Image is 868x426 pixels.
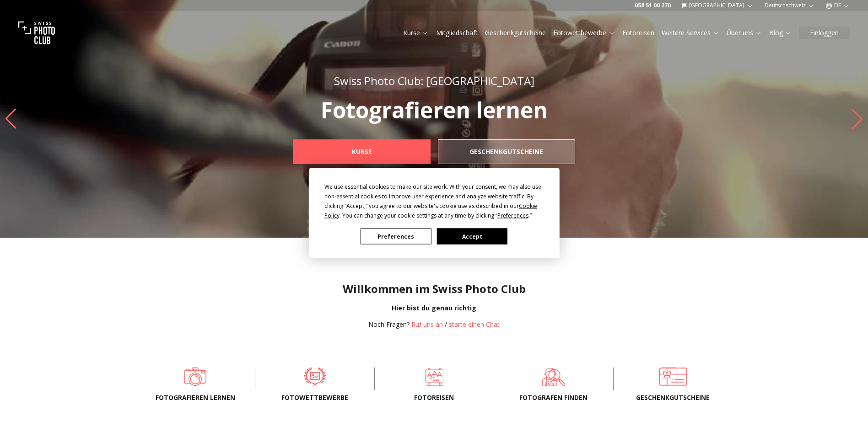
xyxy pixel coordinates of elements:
[361,229,431,245] button: Preferences
[308,168,559,258] div: Cookie Consent Prompt
[497,212,528,219] span: Preferences
[324,182,544,220] div: We use essential cookies to make our site work. With your consent, we may also use non-essential ...
[437,229,507,245] button: Accept
[324,202,537,219] span: Cookie Policy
